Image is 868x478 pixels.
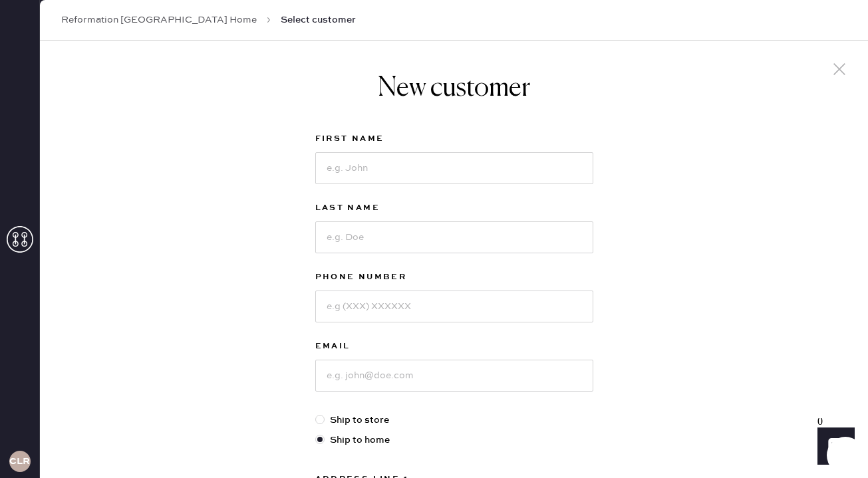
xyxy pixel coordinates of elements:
label: Phone Number [315,269,593,285]
label: First Name [315,131,593,147]
label: Ship to home [315,433,593,447]
label: Last Name [315,200,593,216]
input: e.g. John [315,152,593,184]
iframe: Front Chat [805,418,862,475]
input: e.g. Doe [315,221,593,253]
label: Ship to store [315,413,593,427]
span: Select customer [281,13,356,27]
label: Email [315,338,593,354]
h3: CLR [9,457,30,466]
a: Reformation [GEOGRAPHIC_DATA] Home [61,13,257,27]
input: e.g (XXX) XXXXXX [315,291,593,322]
input: e.g. john@doe.com [315,360,593,392]
h1: New customer [315,72,593,104]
